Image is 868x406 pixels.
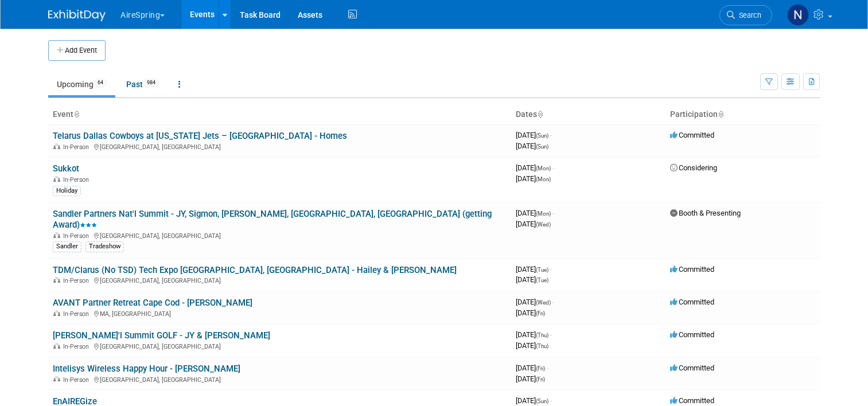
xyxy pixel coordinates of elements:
a: Upcoming64 [48,73,115,95]
img: In-Person Event [53,232,60,238]
a: [PERSON_NAME]'l Summit GOLF - JY & [PERSON_NAME] [53,330,270,341]
th: Participation [665,105,820,124]
div: [GEOGRAPHIC_DATA], [GEOGRAPHIC_DATA] [53,142,507,151]
span: (Tue) [536,267,548,273]
span: (Sun) [536,132,548,139]
div: [GEOGRAPHIC_DATA], [GEOGRAPHIC_DATA] [53,231,507,240]
div: MA, [GEOGRAPHIC_DATA] [53,309,507,318]
span: (Sun) [536,143,548,150]
img: In-Person Event [53,343,60,349]
span: (Fri) [536,365,545,372]
span: - [550,131,552,139]
span: Search [735,11,761,19]
span: 984 [143,79,159,87]
span: In-Person [63,232,92,240]
a: Telarus Dallas Cowboys at [US_STATE] Jets – [GEOGRAPHIC_DATA] - Homes [53,131,347,141]
span: - [552,298,554,306]
span: Committed [670,330,714,339]
span: [DATE] [516,131,552,139]
span: (Fri) [536,376,545,382]
span: 64 [94,79,107,87]
span: In-Person [63,277,92,284]
span: [DATE] [516,364,548,372]
span: Committed [670,364,714,372]
span: [DATE] [516,209,554,217]
span: In-Person [63,343,92,350]
div: [GEOGRAPHIC_DATA], [GEOGRAPHIC_DATA] [53,374,507,384]
span: - [547,364,548,372]
span: In-Person [63,176,92,184]
img: In-Person Event [53,376,60,382]
th: Event [48,105,511,124]
span: [DATE] [516,341,548,350]
span: In-Person [63,376,92,384]
div: [GEOGRAPHIC_DATA], [GEOGRAPHIC_DATA] [53,341,507,350]
span: [DATE] [516,142,548,150]
img: Natalie Pyron [787,4,809,26]
a: Sukkot [53,163,79,174]
span: (Mon) [536,210,551,217]
button: Add Event [48,40,106,61]
a: Sandler Partners Nat'l Summit - JY, Sigmon, [PERSON_NAME], [GEOGRAPHIC_DATA], [GEOGRAPHIC_DATA] (... [53,209,492,230]
span: - [550,265,552,274]
a: Past984 [118,73,168,95]
span: (Wed) [536,299,551,306]
span: Booth & Presenting [670,209,741,217]
span: - [550,330,552,339]
span: Committed [670,265,714,274]
span: [DATE] [516,396,552,405]
span: Committed [670,298,714,306]
span: Considering [670,163,717,172]
div: [GEOGRAPHIC_DATA], [GEOGRAPHIC_DATA] [53,275,507,284]
span: [DATE] [516,330,552,339]
span: (Wed) [536,221,551,228]
span: (Mon) [536,165,551,171]
a: Sort by Start Date [537,110,543,119]
span: (Fri) [536,310,545,317]
span: - [550,396,552,405]
a: TDM/Clarus (No TSD) Tech Expo [GEOGRAPHIC_DATA], [GEOGRAPHIC_DATA] - Hailey & [PERSON_NAME] [53,265,457,275]
th: Dates [511,105,665,124]
span: [DATE] [516,163,554,172]
div: Tradeshow [85,241,124,252]
div: Holiday [53,186,81,196]
span: (Mon) [536,176,551,182]
span: (Thu) [536,332,548,338]
span: [DATE] [516,374,545,383]
a: Sort by Participation Type [718,110,723,119]
span: (Thu) [536,343,548,349]
span: [DATE] [516,265,552,274]
span: [DATE] [516,275,548,284]
span: Committed [670,131,714,139]
img: In-Person Event [53,277,60,283]
a: Intelisys Wireless Happy Hour - [PERSON_NAME] [53,364,240,374]
span: In-Person [63,143,92,151]
span: - [552,209,554,217]
img: In-Person Event [53,310,60,316]
img: In-Person Event [53,176,60,182]
span: (Tue) [536,277,548,283]
span: In-Person [63,310,92,318]
a: Search [719,5,772,25]
a: AVANT Partner Retreat Cape Cod - [PERSON_NAME] [53,298,252,308]
span: [DATE] [516,298,554,306]
img: In-Person Event [53,143,60,149]
img: ExhibitDay [48,10,106,21]
div: Sandler [53,241,81,252]
span: - [552,163,554,172]
span: [DATE] [516,309,545,317]
a: Sort by Event Name [73,110,79,119]
span: [DATE] [516,174,551,183]
span: [DATE] [516,220,551,228]
span: Committed [670,396,714,405]
span: (Sun) [536,398,548,404]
